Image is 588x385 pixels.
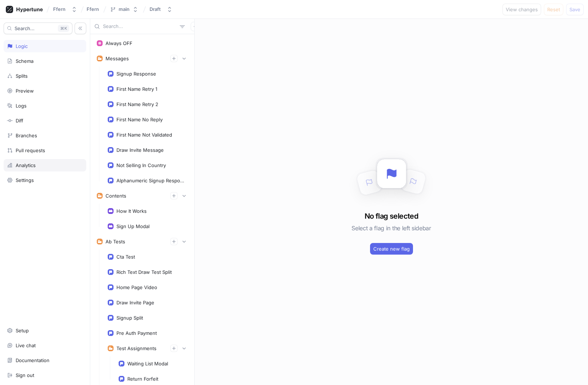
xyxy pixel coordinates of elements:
div: Pull requests [16,147,45,153]
h5: Select a flag in the left sidebar [351,222,431,235]
div: Messages [106,56,129,61]
span: Ffern [87,7,99,12]
div: Home Page Video [116,284,157,290]
div: Branches [16,133,37,138]
div: Waiting List Modal [127,361,168,366]
div: Signup Response [116,71,156,77]
div: Settings [16,177,34,183]
div: First Name Retry 1 [116,86,157,92]
div: Analytics [16,162,36,168]
div: Test Assignments [116,345,156,351]
input: Search... [103,23,177,30]
div: Splits [16,73,28,79]
div: main [119,6,130,12]
button: main [107,3,141,15]
div: Sign Up Modal [116,223,150,229]
div: Draw Invite Message [116,147,164,153]
button: Search...K [4,23,72,34]
div: Ffern [53,6,65,12]
div: First Name Not Validated [116,132,172,138]
div: Logs [16,103,27,109]
div: Signup Split [116,315,143,321]
div: Logic [16,43,28,49]
div: Ab Tests [106,239,125,244]
div: Sign out [16,372,34,378]
div: Documentation [16,357,49,363]
div: Diff [16,118,23,123]
div: Cta Test [116,254,135,260]
button: Reset [544,4,563,15]
div: Draw Invite Page [116,300,154,305]
div: Rich Text Draw Test Split [116,269,172,275]
button: Save [566,4,584,15]
span: Reset [547,7,560,12]
div: K [58,25,69,32]
span: Save [569,7,580,12]
div: First Name No Reply [116,117,163,122]
div: Contents [106,193,126,199]
div: Preview [16,88,34,94]
span: Create new flag [373,247,410,251]
button: View changes [502,4,541,15]
div: Setup [16,328,29,333]
a: Documentation [4,354,86,366]
button: Create new flag [370,243,413,255]
div: First Name Retry 2 [116,101,158,107]
div: Pre Auth Payment [116,330,157,336]
span: View changes [506,7,538,12]
div: Always OFF [106,40,132,46]
div: Not Selling In Country [116,162,166,168]
div: Live chat [16,343,36,348]
h3: No flag selected [365,211,418,222]
div: Alphanumeric Signup Response [116,178,185,183]
span: Search... [15,26,35,31]
div: Return Forfeit [127,376,158,382]
div: Schema [16,58,33,64]
button: Ffern [50,3,80,15]
div: How It Works [116,208,147,214]
button: Draft [147,3,175,15]
div: Draft [150,6,161,12]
